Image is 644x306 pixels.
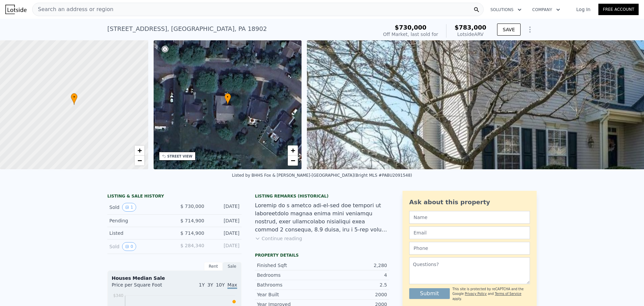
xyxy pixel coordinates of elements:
[224,94,231,100] span: •
[409,242,530,255] input: Phone
[465,292,487,296] a: Privacy Policy
[107,193,241,200] div: LISTING & SALE HISTORY
[288,145,298,156] a: Zoom in
[409,288,450,299] button: Submit
[485,4,527,16] button: Solutions
[409,211,530,224] input: Name
[33,5,113,13] span: Search an address or region
[107,24,267,34] div: [STREET_ADDRESS] , [GEOGRAPHIC_DATA] , PA 18902
[210,242,239,251] div: [DATE]
[232,173,412,178] div: Listed by BHHS Fox & [PERSON_NAME]-[GEOGRAPHIC_DATA] (Bright MLS #PABU2091548)
[167,154,193,159] div: STREET VIEW
[180,230,204,236] span: $ 714,900
[288,156,298,166] a: Zoom out
[71,94,77,100] span: •
[109,217,169,224] div: Pending
[322,291,387,298] div: 2000
[495,292,521,296] a: Terms of Service
[527,4,566,16] button: Company
[255,193,389,199] div: Listing Remarks (Historical)
[257,281,322,288] div: Bathrooms
[257,262,322,269] div: Finished Sqft
[216,282,225,288] span: 10Y
[122,203,136,212] button: View historical data
[224,93,231,105] div: •
[71,93,77,105] div: •
[255,235,302,242] button: Continue reading
[199,282,205,288] span: 1Y
[112,281,174,292] div: Price per Square Foot
[113,293,123,298] tspan: $340
[291,156,295,165] span: −
[135,156,145,166] a: Zoom out
[383,31,438,38] div: Off Market, last sold for
[497,24,521,36] button: SAVE
[137,156,142,165] span: −
[291,146,295,155] span: +
[227,282,237,289] span: Max
[598,4,639,15] a: Free Account
[452,287,530,301] div: This site is protected by reCAPTCHA and the Google and apply.
[180,204,204,209] span: $ 730,000
[255,253,389,258] div: Property details
[257,272,322,278] div: Bedrooms
[454,31,486,38] div: Lotside ARV
[204,262,223,271] div: Rent
[112,275,237,281] div: Houses Median Sale
[454,24,486,31] span: $783,000
[207,282,213,288] span: 3Y
[137,146,142,155] span: +
[568,6,598,13] a: Log In
[180,218,204,223] span: $ 714,900
[109,242,169,251] div: Sold
[109,230,169,236] div: Listed
[223,262,241,271] div: Sale
[135,145,145,156] a: Zoom in
[322,262,387,269] div: 2,280
[257,291,322,298] div: Year Built
[210,217,239,224] div: [DATE]
[255,202,389,234] div: Loremip do s ametco adi-el-sed doe tempori ut laboreetdolo magnaa enima mini veniamqu nostrud, ex...
[5,5,26,14] img: Lotside
[109,203,169,212] div: Sold
[409,226,530,239] input: Email
[180,243,204,248] span: $ 284,340
[210,203,239,212] div: [DATE]
[210,230,239,236] div: [DATE]
[409,198,530,207] div: Ask about this property
[395,24,427,31] span: $730,000
[122,242,136,251] button: View historical data
[523,23,537,36] button: Show Options
[322,272,387,278] div: 4
[322,281,387,288] div: 2.5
